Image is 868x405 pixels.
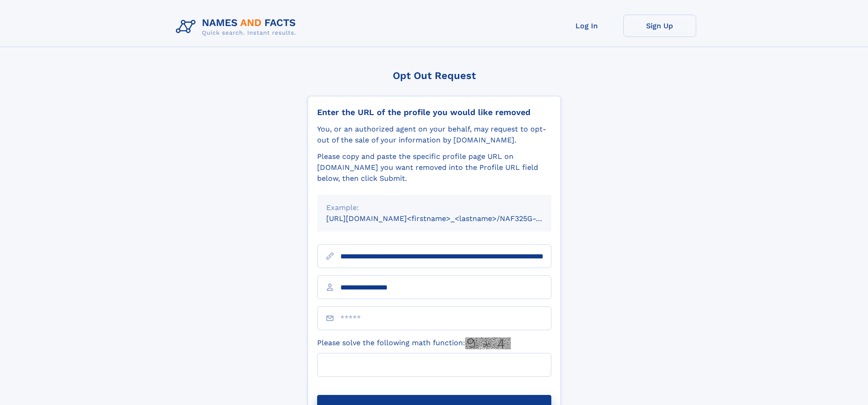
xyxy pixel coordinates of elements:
[317,151,551,184] div: Please copy and paste the specific profile page URL on [DOMAIN_NAME] you want removed into the Pr...
[172,15,303,39] img: Logo Names and Facts
[308,70,561,81] div: Opt Out Request
[317,337,511,349] label: Please solve the following math function:
[550,15,623,37] a: Log In
[317,124,551,146] div: You, or an authorized agent on your behalf, may request to opt-out of the sale of your informatio...
[326,202,542,213] div: Example:
[317,107,551,117] div: Enter the URL of the profile you would like removed
[326,214,569,223] small: [URL][DOMAIN_NAME]<firstname>_<lastname>/NAF325G-xxxxxxxx
[623,15,696,37] a: Sign Up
